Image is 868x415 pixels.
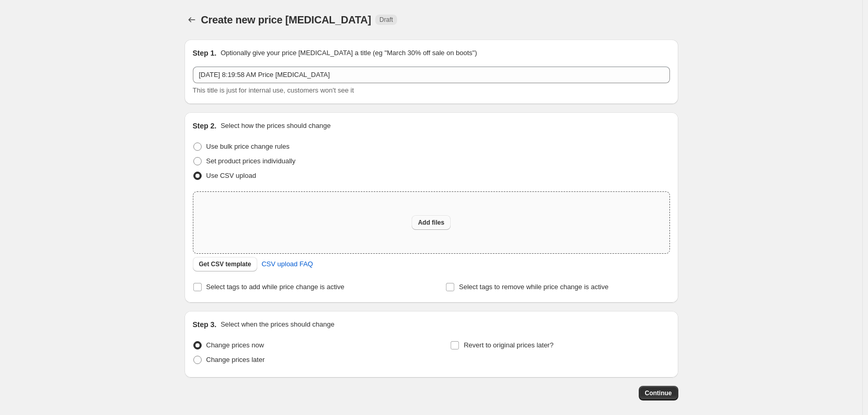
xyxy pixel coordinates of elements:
[193,121,217,131] h2: Step 2.
[412,215,451,230] button: Add files
[206,157,296,165] span: Set product prices individually
[206,283,345,291] span: Select tags to add while price change is active
[639,386,678,400] button: Continue
[418,218,444,227] span: Add files
[459,283,609,291] span: Select tags to remove while price change is active
[193,48,217,58] h2: Step 1.
[206,341,264,349] span: Change prices now
[206,142,290,150] span: Use bulk price change rules
[220,48,477,58] p: Optionally give your price [MEDICAL_DATA] a title (eg "March 30% off sale on boots")
[220,319,334,330] p: Select when the prices should change
[645,389,672,397] span: Continue
[199,260,252,268] span: Get CSV template
[201,14,372,25] span: Create new price [MEDICAL_DATA]
[193,257,258,271] button: Get CSV template
[261,259,313,269] span: CSV upload FAQ
[206,356,265,364] span: Change prices later
[185,12,199,27] button: Price change jobs
[206,172,256,179] span: Use CSV upload
[379,16,393,24] span: Draft
[464,341,554,349] span: Revert to original prices later?
[193,67,670,83] input: 30% off holiday sale
[220,121,331,131] p: Select how the prices should change
[193,86,354,94] span: This title is just for internal use, customers won't see it
[255,256,319,273] a: CSV upload FAQ
[193,319,217,330] h2: Step 3.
